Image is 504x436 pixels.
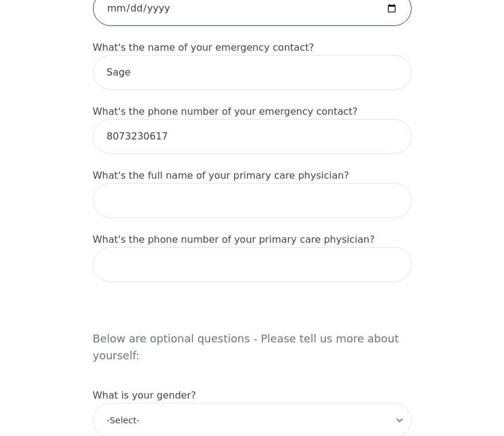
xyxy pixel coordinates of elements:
label: What's the name of your emergency contact? [93,42,314,53]
label: What is your gender? [93,390,196,401]
label: What's the full name of your primary care physician? [93,170,349,181]
label: What's the phone number of your emergency contact? [93,106,358,117]
h5: Below are optional questions - Please tell us more about yourself: [93,297,412,374]
label: What's the phone number of your primary care physician? [93,234,375,245]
